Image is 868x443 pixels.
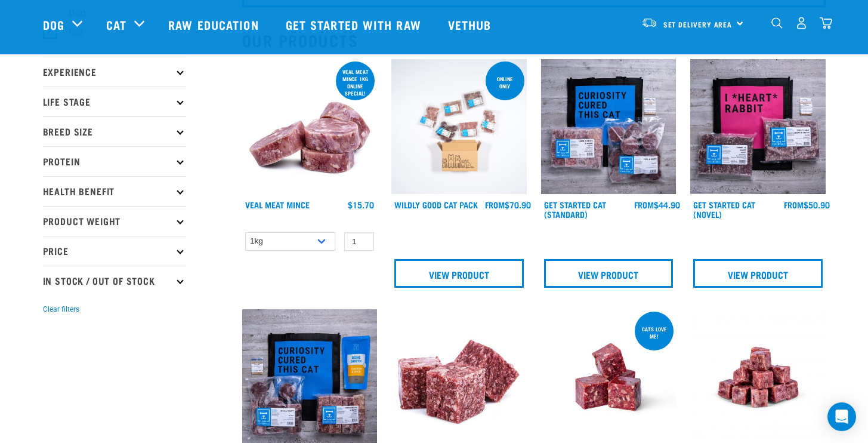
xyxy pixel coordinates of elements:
span: Set Delivery Area [663,22,733,26]
img: home-icon@2x.png [820,17,832,29]
a: Get Started Cat (Novel) [693,202,755,216]
a: Veal Meat Mince [245,202,310,207]
a: View Product [693,259,823,288]
div: ONLINE ONLY [486,70,524,95]
div: $15.70 [348,200,374,210]
p: In Stock / Out Of Stock [43,266,186,296]
img: Assortment Of Raw Essential Products For Cats Including, Pink And Black Tote Bag With "I *Heart* ... [690,59,826,195]
div: $50.90 [784,200,830,210]
p: Protein [43,146,186,176]
a: Wildly Good Cat Pack [394,202,478,207]
button: Clear filters [43,304,79,315]
div: $70.90 [485,200,531,210]
div: $44.90 [634,200,680,210]
img: van-moving.png [641,17,657,28]
a: Raw Education [156,1,273,48]
p: Experience [43,57,186,87]
p: Health Benefit [43,176,186,206]
a: View Product [544,259,674,288]
span: FROM [485,202,505,207]
a: Get started with Raw [274,1,436,48]
img: home-icon-1@2x.png [771,17,783,29]
img: 1160 Veal Meat Mince Medallions 01 [242,59,378,195]
a: Cat [106,16,126,33]
a: View Product [394,259,524,288]
p: Breed Size [43,116,186,146]
span: FROM [784,202,804,207]
a: Get Started Cat (Standard) [544,202,606,216]
div: Open Intercom Messenger [827,402,856,431]
img: Cat 0 2sec [391,59,527,195]
div: Veal Meat mince 1kg online special! [336,63,375,102]
img: Assortment Of Raw Essential Products For Cats Including, Blue And Black Tote Bag With "Curiosity ... [541,59,677,195]
p: Life Stage [43,87,186,116]
img: user.png [795,17,808,29]
a: Vethub [436,1,506,48]
input: 1 [344,232,374,251]
a: Dog [43,16,64,33]
span: FROM [634,202,654,207]
p: Price [43,236,186,266]
p: Product Weight [43,206,186,236]
div: Cats love me! [635,320,674,345]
